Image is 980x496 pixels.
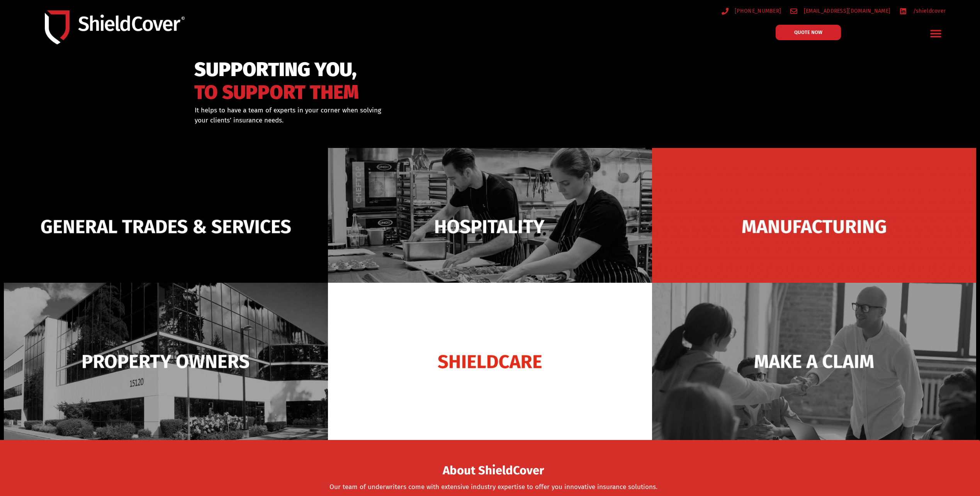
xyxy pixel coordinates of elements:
[45,10,185,44] img: Shield-Cover-Underwriting-Australia-logo-full
[443,466,544,476] span: About ShieldCover
[194,62,359,78] span: SUPPORTING YOU,
[733,6,781,16] span: [PHONE_NUMBER]
[195,105,530,125] div: It helps to have a team of experts in your corner when solving
[802,6,890,16] span: [EMAIL_ADDRESS][DOMAIN_NAME]
[722,6,781,16] a: [PHONE_NUMBER]
[443,468,544,476] a: About ShieldCover
[900,6,946,16] a: /shieldcover
[794,30,822,35] span: QUOTE NOW
[911,6,946,16] span: /shieldcover
[776,25,841,40] a: QUOTE NOW
[790,6,890,16] a: [EMAIL_ADDRESS][DOMAIN_NAME]
[329,483,657,491] a: Our team of underwriters come with extensive industry expertise to offer you innovative insurance...
[195,116,530,126] p: your clients’ insurance needs.
[927,24,945,42] div: Menu Toggle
